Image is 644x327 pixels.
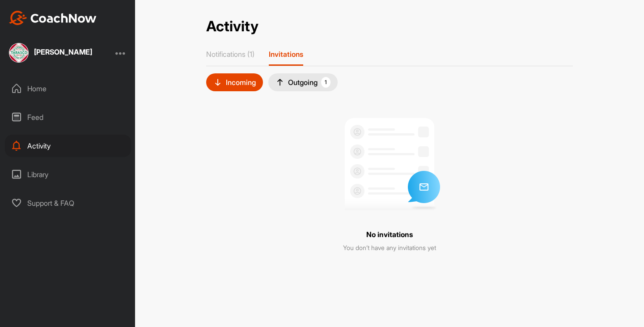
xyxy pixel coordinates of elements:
div: Library [5,163,131,186]
div: Activity [5,135,131,157]
div: [PERSON_NAME] [34,48,92,55]
p: 1 [321,77,330,88]
p: No invitations [366,229,413,239]
div: Home [5,77,131,100]
h2: Activity [206,18,258,35]
img: no invites [334,107,445,219]
div: Support & FAQ [5,192,131,214]
p: You don’t have any invitations yet [343,243,436,252]
img: square_8dffb43035e2e12375f74a73b1b07b50.jpg [9,43,29,63]
img: CoachNow [9,11,97,25]
p: Notifications (1) [206,50,254,59]
p: Invitations [269,50,303,59]
div: Outgoing [275,77,330,88]
div: Feed [5,106,131,128]
div: Incoming [213,78,256,87]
